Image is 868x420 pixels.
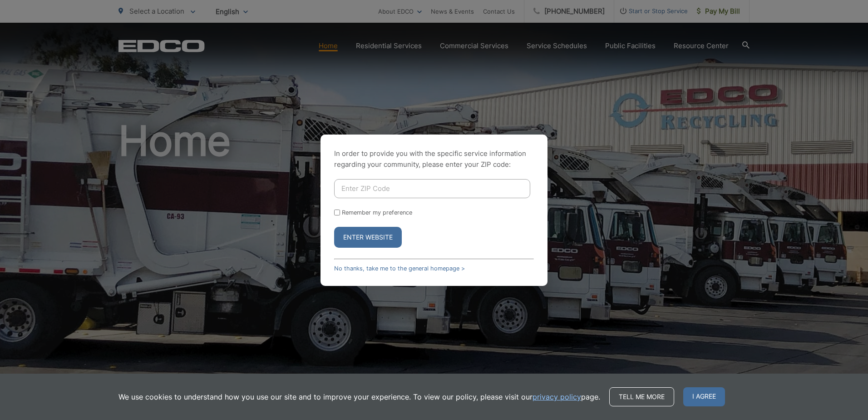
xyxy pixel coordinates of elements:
span: I agree [683,387,725,406]
input: Enter ZIP Code [334,179,530,198]
a: No thanks, take me to the general homepage > [334,265,465,272]
p: In order to provide you with the specific service information regarding your community, please en... [334,148,534,170]
a: Tell me more [609,387,674,406]
p: We use cookies to understand how you use our site and to improve your experience. To view our pol... [118,391,600,402]
button: Enter Website [334,227,402,248]
label: Remember my preference [342,209,412,216]
a: privacy policy [533,391,581,402]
